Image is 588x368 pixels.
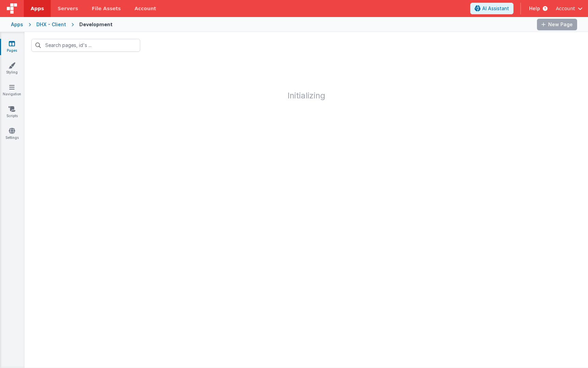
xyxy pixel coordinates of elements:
h1: Initializing [24,59,588,100]
span: Apps [31,5,44,12]
button: New Page [537,19,577,30]
span: Account [556,5,575,12]
input: Search pages, id's ... [31,39,140,52]
button: Account [556,5,583,12]
div: Apps [11,21,23,28]
div: Development [79,21,113,28]
span: AI Assistant [482,5,509,12]
span: File Assets [92,5,121,12]
button: AI Assistant [470,3,513,14]
span: Servers [58,5,78,12]
span: Help [529,5,540,12]
div: DHX - Client [36,21,66,28]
